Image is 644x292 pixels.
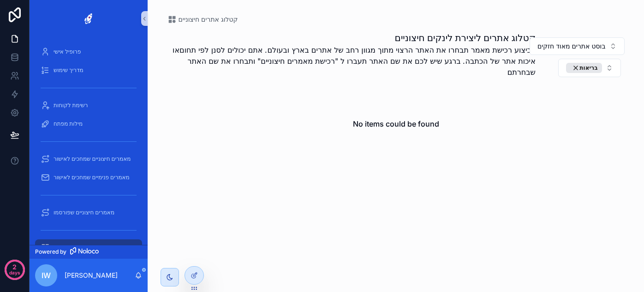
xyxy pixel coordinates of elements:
a: מדריך שימוש [35,62,142,79]
a: מאמרים פנימיים שמחכים לאישור [35,169,142,186]
span: פרופיל אישי [54,48,81,55]
a: פרופיל אישי [35,43,142,60]
button: Unselect BRY_VT [566,63,602,73]
span: מאמרים פנימיים שמחכים לאישור [54,174,130,181]
a: Powered by [30,245,148,259]
p: לביצוע רכישת מאמר תבחרו את האתר הרצוי מתוך מגוון רחב של אתרים בארץ ובעולם. אתם יכולים לסנן לפי תח... [167,44,536,78]
h1: קטלוג אתרים ליצירת לינקים חיצוניים [167,31,536,44]
p: days [9,266,20,279]
span: מדריך שימוש [54,67,83,74]
p: [PERSON_NAME] [65,271,118,280]
a: קטלוג אתרים חיצוניים [35,239,142,256]
span: בוסט אתרים מאוד חזקים [537,42,606,51]
span: קטלוג אתרים חיצוניים [54,244,104,251]
span: Powered by [35,248,66,255]
h2: No items could be found [353,118,439,129]
a: מאמרים חיצוניים שפורסמו [35,204,142,221]
button: Select Button [558,59,620,77]
span: רשימת לקוחות [54,102,88,109]
a: מאמרים חיצוניים שמחכים לאישור [35,151,142,167]
a: מילות מפתח [35,116,142,132]
span: iw [42,270,51,281]
span: קטלוג אתרים חיצוניים [179,15,238,24]
a: רשימת לקוחות [35,97,142,114]
span: מילות מפתח [54,120,83,128]
a: קטלוג אתרים חיצוניים [167,15,238,24]
p: 2 [12,262,17,272]
div: בריאות [566,63,602,73]
button: Select Button [530,37,625,55]
span: מאמרים חיצוניים שמחכים לאישור [54,155,131,163]
span: מאמרים חיצוניים שפורסמו [54,209,114,216]
img: App logo [80,11,97,26]
div: scrollable content [30,37,148,245]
